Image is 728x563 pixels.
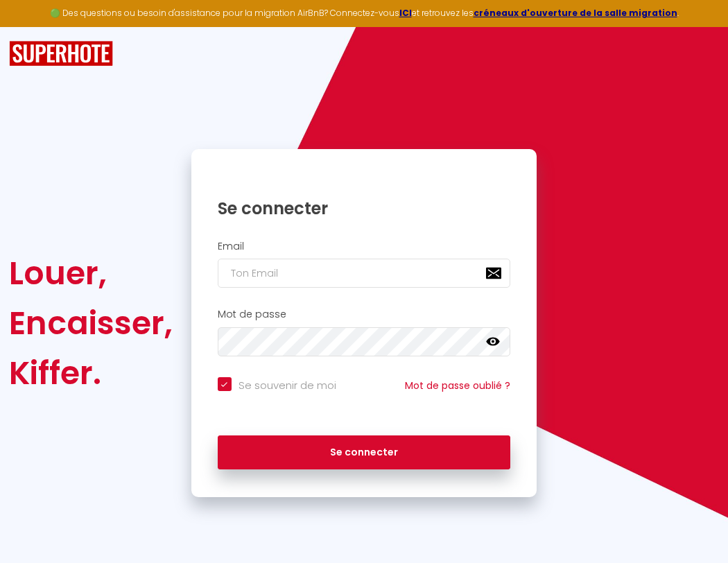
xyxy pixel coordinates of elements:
[9,348,173,398] div: Kiffer.
[218,198,511,219] h1: Se connecter
[9,248,173,298] div: Louer,
[474,7,677,19] a: créneaux d'ouverture de la salle migration
[399,7,412,19] a: ICI
[9,41,113,67] img: SuperHote logo
[405,379,510,392] a: Mot de passe oublié ?
[218,241,511,252] h2: Email
[9,298,173,348] div: Encaisser,
[218,259,511,288] input: Ton Email
[218,309,511,320] h2: Mot de passe
[218,435,511,470] button: Se connecter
